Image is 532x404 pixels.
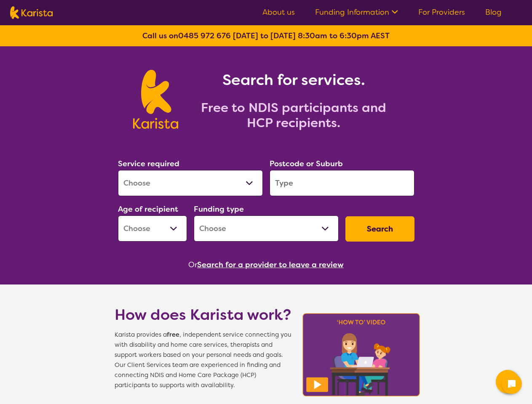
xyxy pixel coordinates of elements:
a: Blog [485,7,502,17]
img: Karista video [300,311,423,399]
h1: Search for services. [188,70,399,90]
a: Funding Information [315,7,398,17]
a: For Providers [418,7,465,17]
label: Age of recipient [118,204,178,214]
a: About us [262,7,295,17]
label: Postcode or Suburb [270,159,343,169]
b: free [167,331,179,339]
button: Channel Menu [496,370,519,393]
label: Funding type [194,204,244,214]
button: Search [345,216,414,242]
h1: How does Karista work? [115,305,291,325]
b: Call us on [DATE] to [DATE] 8:30am to 6:30pm AEST [142,31,390,41]
span: Karista provides a , independent service connecting you with disability and home care services, t... [115,330,291,391]
img: Karista logo [10,6,53,19]
button: Search for a provider to leave a review [197,258,344,271]
input: Type [270,170,414,196]
label: Service required [118,159,179,169]
span: Or [188,258,197,271]
h2: Free to NDIS participants and HCP recipients. [188,100,399,130]
a: 0485 972 676 [178,31,231,41]
img: Karista logo [133,70,178,129]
